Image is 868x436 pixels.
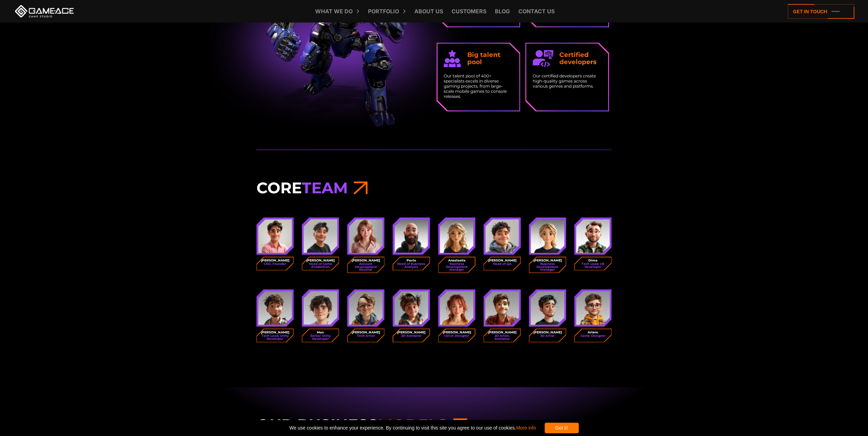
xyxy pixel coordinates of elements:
strong: [PERSON_NAME] [533,258,562,262]
small: 3D Animator [401,334,422,337]
strong: [PERSON_NAME] [488,258,516,262]
small: Account Development Director [350,262,382,271]
strong: [PERSON_NAME] [443,330,471,334]
img: Avatar pavlo [395,219,428,253]
img: Avatar andriy [485,291,519,325]
strong: Dima [588,258,598,262]
strong: [PERSON_NAME] [488,330,516,334]
small: CEO, Founder [264,262,286,265]
small: Tech Lead, UE Developer [577,262,609,268]
img: Avatar dmytro [304,219,337,253]
img: Avatar nick [395,291,428,325]
img: Avatar yuliia [440,219,474,253]
img: Avatar dmytro 3d [531,291,564,325]
h3: Our Business [256,415,612,434]
small: 3D Artist [540,334,555,337]
strong: [PERSON_NAME] [352,330,380,334]
img: Avatar max [304,291,337,325]
small: Tech Lead, Unity Developer [260,334,291,340]
strong: [PERSON_NAME] [352,258,380,262]
small: Business Development Manager [441,262,472,271]
a: More info [516,425,536,431]
strong: [PERSON_NAME] [261,330,289,334]
small: Tech Artist [357,334,375,337]
small: Head of Business Analysis [396,262,427,268]
strong: [PERSON_NAME] [397,330,425,334]
img: Avatar oleg [258,219,292,253]
img: Avatar alex tech artist [349,291,383,325]
small: UI/UX Designer [444,334,469,337]
p: Our talent pool of 400+ specialists excels in diverse gaming projects, from large-scale mobile ga... [444,73,513,99]
a: Get in touch [788,4,854,19]
img: Avatar yuliya [440,291,474,325]
img: Avatar artem [576,291,610,325]
span: Models [378,415,447,434]
small: Business Development Manager [532,262,563,271]
small: 2D Artist, Animator [487,334,518,340]
small: Game Designer [580,334,606,337]
strong: Artem [588,330,598,334]
strong: Big talent pool [467,51,513,65]
strong: [PERSON_NAME] [261,258,289,262]
img: Icon certified developers [533,50,553,67]
h3: Core [256,178,612,197]
div: Got it! [545,423,579,433]
small: Senior Unity Developer [305,334,336,340]
img: Avatar dima [576,219,610,253]
strong: Max [317,330,324,334]
img: Julia boikova [531,219,564,253]
img: Icon big talent pool [444,50,461,67]
span: Team [302,178,348,197]
small: Head of Game Production [305,262,336,268]
span: We use cookies to enhance your experience. By continuing to visit this site you agree to our use ... [289,423,536,433]
p: Our certified developers create high-quality games across various genres and platforms. [533,73,602,89]
strong: Pavlo [407,258,416,262]
small: Head of QA [493,262,512,265]
img: Avatar anastasia [349,219,383,253]
img: Avatar alex qa [485,219,519,253]
img: Avatar edward [258,291,292,325]
strong: Certified developers [559,51,602,65]
strong: [PERSON_NAME] [533,330,562,334]
strong: [PERSON_NAME] [306,258,335,262]
strong: Anastasiia [448,258,466,262]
